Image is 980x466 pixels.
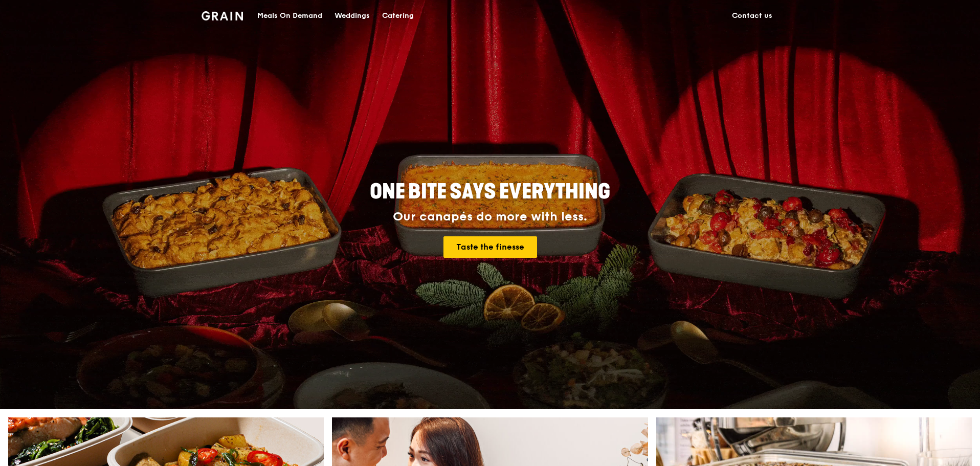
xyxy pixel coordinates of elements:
[306,210,674,224] div: Our canapés do more with less.
[370,180,610,204] span: ONE BITE SAYS EVERYTHING
[335,1,370,31] div: Weddings
[376,1,420,31] a: Catering
[328,1,376,31] a: Weddings
[726,1,778,31] a: Contact us
[382,1,414,31] div: Catering
[443,236,537,258] a: Taste the finesse
[202,11,243,20] img: Grain
[257,1,322,31] div: Meals On Demand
